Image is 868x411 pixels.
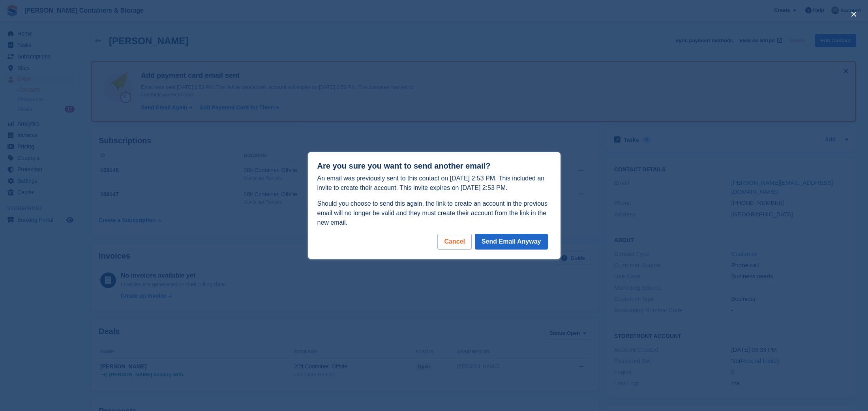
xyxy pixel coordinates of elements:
[437,234,471,250] div: Cancel
[475,234,548,250] button: Send Email Anyway
[847,8,860,21] button: close
[317,174,551,193] p: An email was previously sent to this contact on [DATE] 2:53 PM. This included an invite to create...
[317,161,551,171] h1: Are you sure you want to send another email?
[317,199,551,227] p: Should you choose to send this again, the link to create an account in the previous email will no...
